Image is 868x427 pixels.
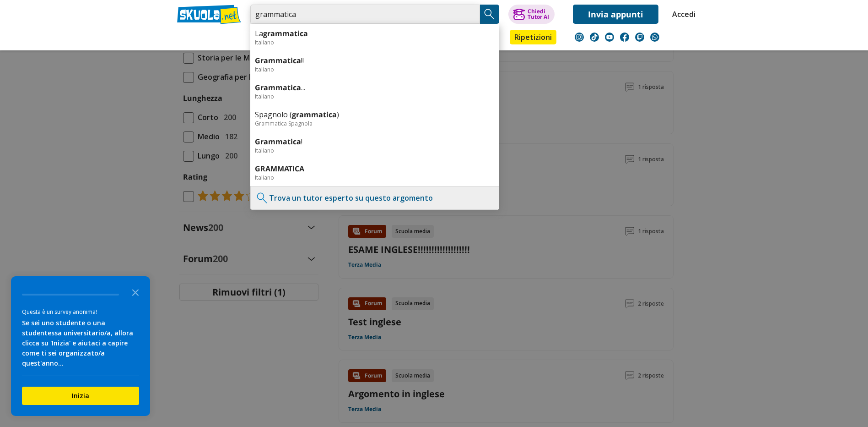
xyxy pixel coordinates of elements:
a: Invia appunti [573,5,658,24]
a: Spagnolo (grammatica) [255,109,495,120]
div: Chiedi Tutor AI [528,9,549,20]
b: Grammatica [255,82,301,93]
a: Lagrammatica [255,28,495,38]
div: Se sei uno studente o una studentessa universitario/a, allora clicca su 'Inizia' e aiutaci a capi... [22,318,139,368]
input: Cerca appunti, riassunti o versioni [250,5,480,24]
a: Grammatica! [255,137,495,147]
a: GRAMMATICA [255,164,495,174]
div: Survey [11,276,150,416]
button: ChiediTutor AI [508,5,555,24]
b: grammatica [292,109,337,120]
div: Questa è un survey anonima! [22,307,139,316]
button: Close the survey [126,283,145,301]
b: Grammatica [255,137,301,147]
div: Italiano [255,147,495,154]
a: Appunti [248,30,289,46]
b: GRAMMATICA [255,164,304,174]
button: Inizia [22,387,139,405]
div: Italiano [255,93,495,100]
b: grammatica [263,28,308,38]
a: Grammatica!! [255,55,495,66]
img: facebook [620,33,629,42]
a: Trova un tutor esperto su questo argomento [269,193,433,203]
div: Grammatica Spagnola [255,120,495,127]
div: Italiano [255,174,495,181]
img: youtube [605,33,614,42]
button: Search Button [480,5,499,24]
a: Accedi [672,5,691,24]
img: twitch [635,33,644,42]
img: tiktok [590,33,599,42]
img: Cerca appunti, riassunti o versioni [483,7,496,21]
a: Grammatica... [255,82,495,93]
div: Italiano [255,38,495,46]
div: Italiano [255,66,495,73]
img: instagram [575,33,584,42]
a: Ripetizioni [510,30,556,44]
img: Trova un tutor esperto [255,191,269,205]
b: Grammatica [255,55,301,66]
img: WhatsApp [650,33,659,42]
